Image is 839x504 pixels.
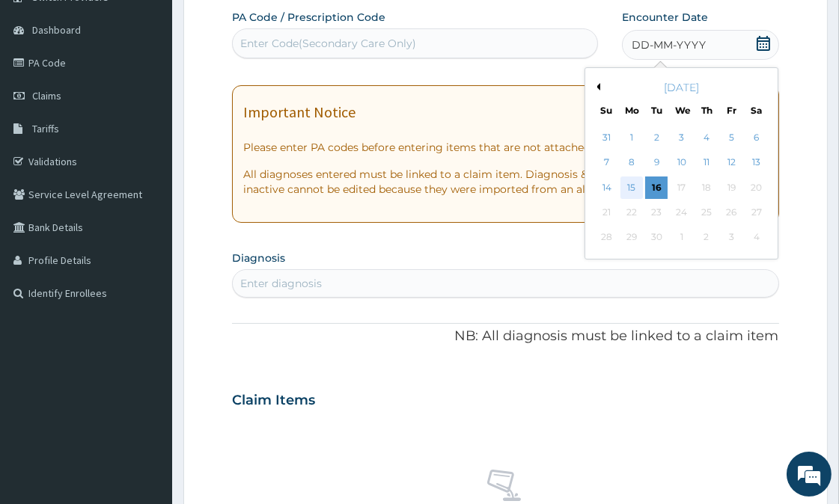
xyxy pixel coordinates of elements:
div: Choose Thursday, September 11th, 2025 [695,152,718,174]
span: Dashboard [32,23,81,37]
p: NB: All diagnosis must be linked to a claim item [232,327,778,346]
div: Choose Sunday, September 14th, 2025 [596,176,618,199]
div: month 2025-09 [594,126,769,251]
div: Mo [625,104,638,117]
div: Choose Friday, September 12th, 2025 [720,152,742,174]
div: Not available Saturday, September 27th, 2025 [745,201,768,224]
div: Choose Monday, September 8th, 2025 [620,152,643,174]
div: Choose Thursday, September 4th, 2025 [695,126,718,149]
div: Not available Thursday, September 18th, 2025 [695,176,718,199]
div: Not available Tuesday, September 30th, 2025 [645,227,668,249]
p: All diagnoses entered must be linked to a claim item. Diagnosis & Claim Items that are visible bu... [243,167,767,197]
div: Choose Tuesday, September 16th, 2025 [645,176,668,199]
h1: Important Notice [243,104,356,120]
span: Claims [32,89,61,102]
div: Choose Saturday, September 6th, 2025 [745,126,768,149]
div: Not available Saturday, October 4th, 2025 [745,227,768,249]
div: Chat with us now [78,84,251,103]
div: Not available Thursday, September 25th, 2025 [695,201,718,224]
span: We're online! [87,155,207,306]
span: Tariffs [32,122,59,135]
div: Enter diagnosis [240,276,322,291]
div: Not available Friday, October 3rd, 2025 [720,227,742,249]
div: Choose Wednesday, September 3rd, 2025 [671,126,693,149]
div: Not available Saturday, September 20th, 2025 [745,176,768,199]
div: Not available Monday, September 22nd, 2025 [620,201,643,224]
div: Not available Wednesday, September 24th, 2025 [671,201,693,224]
label: Diagnosis [232,251,285,265]
div: Not available Monday, September 29th, 2025 [620,227,643,249]
div: Choose Saturday, September 13th, 2025 [745,152,768,174]
div: Enter Code(Secondary Care Only) [240,36,416,51]
button: Previous Month [593,83,600,90]
div: Choose Monday, September 15th, 2025 [620,176,643,199]
div: Choose Wednesday, September 10th, 2025 [671,152,693,174]
div: Minimize live chat window [245,7,281,43]
div: Sa [751,104,763,117]
h3: Claim Items [232,393,315,409]
label: Encounter Date [622,10,708,25]
div: Su [600,104,613,117]
div: Th [701,104,713,117]
div: Not available Thursday, October 2nd, 2025 [695,227,718,249]
div: Choose Monday, September 1st, 2025 [620,126,643,149]
div: Fr [725,104,738,117]
div: Not available Wednesday, October 1st, 2025 [671,227,693,249]
p: Please enter PA codes before entering items that are not attached to a PA code [243,140,767,155]
img: d_794563401_company_1708531726252_794563401 [28,75,61,112]
div: Choose Tuesday, September 2nd, 2025 [645,126,668,149]
div: [DATE] [591,80,772,95]
div: Not available Sunday, September 28th, 2025 [596,227,618,249]
label: PA Code / Prescription Code [232,10,385,25]
div: Tu [650,104,663,117]
span: DD-MM-YYYY [632,37,706,52]
div: Not available Friday, September 19th, 2025 [720,176,742,199]
div: Not available Tuesday, September 23rd, 2025 [645,201,668,224]
div: Choose Tuesday, September 9th, 2025 [645,152,668,174]
div: Choose Sunday, September 7th, 2025 [596,152,618,174]
div: Not available Wednesday, September 17th, 2025 [671,176,693,199]
div: Choose Friday, September 5th, 2025 [720,126,742,149]
div: We [675,104,688,117]
div: Not available Sunday, September 21st, 2025 [596,201,618,224]
div: Choose Sunday, August 31st, 2025 [596,126,618,149]
textarea: Type your message and hit 'Enter' [7,341,285,393]
div: Not available Friday, September 26th, 2025 [720,201,742,224]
